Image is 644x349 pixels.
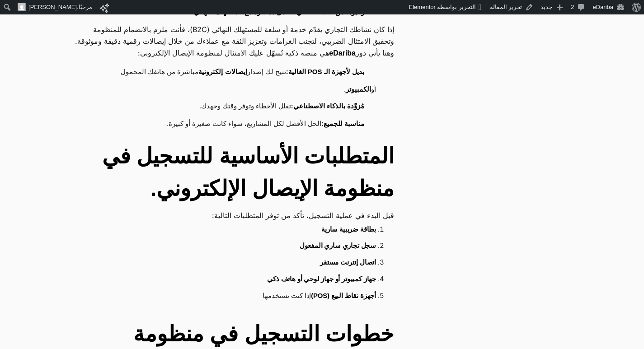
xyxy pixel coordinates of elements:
strong: eDariba [329,49,356,57]
li: تقلل الأخطاء وتوفر وقتك وجهدك. [80,98,376,116]
strong: بطاقة ضريبية سارية [321,225,376,233]
strong: سجل تجاري ساري المفعول [300,242,376,249]
strong: إيصالات إلكترونية [198,68,247,75]
strong: الكمبيوتر [346,85,371,93]
strong: بديل لأجهزة الـ POS الغالية: [286,68,364,75]
li: تتيح لك إصدار مباشرة من هاتفك المحمول أو . [80,64,376,98]
p: وهنا يأتي دور هي منصة ذكية تُسهّل عليك الامتثال لمنظومة الإيصال الإلكتروني: [71,47,394,59]
strong: جهاز كمبيوتر أو جهاز لوحي أو هاتف ذكي [267,275,376,283]
li: الحل الأفضل لكل المشاريع، سواء كانت صغيرة أو كبيرة. [80,116,376,133]
strong: أجهزة نقاط البيع (POS) [311,292,376,299]
p: قبل البدء في عملية التسجيل، تأكد من توفر المتطلبات التالية: [71,209,394,221]
li: إذا كنت تستخدمها [87,288,376,304]
strong: مُزوَّدة بالذكاء الاصطناعي: [291,102,364,110]
strong: وغيرها من الأنشطة التي تتعامل مباشرة مع المستهلك النهائي [194,8,364,16]
strong: اتصال إنترنت مستقر [320,258,376,266]
strong: مناسبة للجميع: [321,120,364,127]
li: . [80,4,376,22]
span: التحرير بواسطة Elementor [409,4,476,10]
p: إذا كان نشاطك التجاري يقدّم خدمة أو سلعة للمستهلك النهائي (B2C)، فأنت ملزم بالانضمام للمنظومة وتح... [71,23,394,47]
h2: المتطلبات الأساسية للتسجيل في منظومة الإيصال الإلكتروني. [71,140,394,205]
